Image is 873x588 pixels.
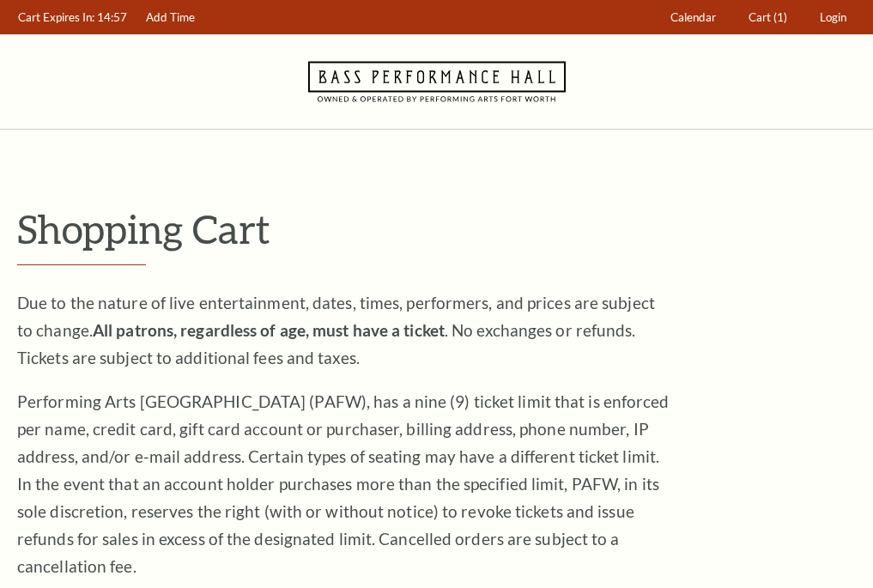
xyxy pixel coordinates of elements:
[670,10,716,24] span: Calendar
[820,10,846,24] span: Login
[749,10,771,24] span: Cart
[93,320,445,340] strong: All patrons, regardless of age, must have a ticket
[18,10,94,24] span: Cart Expires In:
[17,388,670,580] p: Performing Arts [GEOGRAPHIC_DATA] (PAFW), has a nine (9) ticket limit that is enforced per name, ...
[773,10,787,24] span: (1)
[97,10,127,24] span: 14:57
[812,1,855,34] a: Login
[17,293,655,367] span: Due to the nature of live entertainment, dates, times, performers, and prices are subject to chan...
[741,1,796,34] a: Cart (1)
[17,207,856,251] p: Shopping Cart
[663,1,724,34] a: Calendar
[138,1,203,34] a: Add Time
